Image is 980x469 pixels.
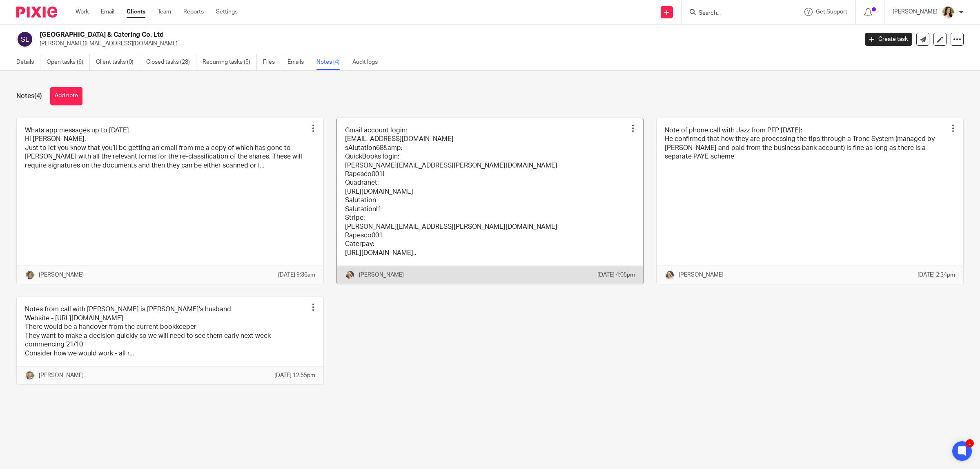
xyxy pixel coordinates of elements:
[127,8,145,16] a: Clients
[352,54,384,70] a: Audit logs
[25,270,35,280] img: High%20Res%20Andrew%20Price%20Accountants_Poppy%20Jakes%20photography-1142.jpg
[183,8,204,16] a: Reports
[263,54,281,70] a: Files
[274,371,315,380] p: [DATE] 12:55pm
[893,8,938,16] p: [PERSON_NAME]
[47,54,90,70] a: Open tasks (6)
[25,371,35,380] img: High%20Res%20Andrew%20Price%20Accountants_Poppy%20Jakes%20photography-1109.jpg
[101,8,114,16] a: Email
[158,8,171,16] a: Team
[76,8,89,16] a: Work
[16,31,33,48] img: svg%3E
[40,31,690,39] h2: [GEOGRAPHIC_DATA] & Catering Co. Ltd
[698,10,771,17] input: Search
[345,270,355,280] img: High%20Res%20Andrew%20Price%20Accountants_Poppy%20Jakes%20photography-1187-3.jpg
[942,6,955,19] img: High%20Res%20Andrew%20Price%20Accountants_Poppy%20Jakes%20photography-1153.jpg
[16,54,40,70] a: Details
[278,271,315,279] p: [DATE] 9:36am
[50,87,82,105] button: Add note
[39,271,84,279] p: [PERSON_NAME]
[216,8,238,16] a: Settings
[34,93,42,99] span: (4)
[39,371,84,380] p: [PERSON_NAME]
[316,54,346,70] a: Notes (4)
[597,271,635,279] p: [DATE] 4:05pm
[16,7,57,18] img: Pixie
[146,54,196,70] a: Closed tasks (28)
[287,54,310,70] a: Emails
[966,439,974,447] div: 1
[96,54,140,70] a: Client tasks (0)
[816,9,847,15] span: Get Support
[679,271,724,279] p: [PERSON_NAME]
[359,271,404,279] p: [PERSON_NAME]
[918,271,955,279] p: [DATE] 2:34pm
[40,40,853,48] p: [PERSON_NAME][EMAIL_ADDRESS][DOMAIN_NAME]
[16,92,42,100] h1: Notes
[865,33,912,46] a: Create task
[665,270,675,280] img: High%20Res%20Andrew%20Price%20Accountants_Poppy%20Jakes%20photography-1187-3.jpg
[203,54,257,70] a: Recurring tasks (5)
